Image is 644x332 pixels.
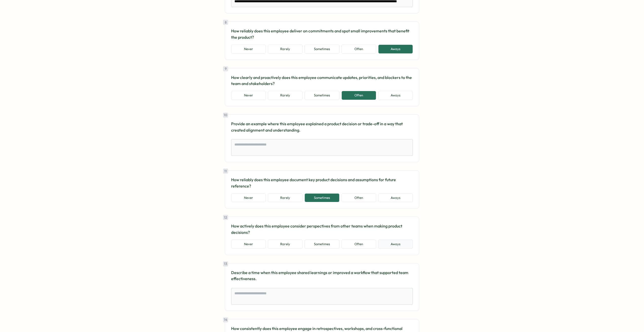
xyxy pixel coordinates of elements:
[378,45,413,54] button: Aways
[341,45,376,54] button: Often
[231,269,413,282] p: Describe a time when this employee shared learnings or improved a workflow that supported team ef...
[223,215,228,220] div: 12
[223,66,228,71] div: 9
[378,91,413,100] button: Aways
[223,261,228,266] div: 13
[231,45,266,54] button: Never
[341,240,376,249] button: Often
[341,91,376,100] button: Often
[378,193,413,202] button: Aways
[268,45,303,54] button: Rarely
[268,240,303,249] button: Rarely
[223,113,228,118] div: 10
[231,193,266,202] button: Never
[305,240,339,249] button: Sometimes
[268,193,303,202] button: Rarely
[231,28,413,40] p: How reliably does this employee deliver on commitments and spot small improvements that benefit t...
[305,45,339,54] button: Sometimes
[268,91,303,100] button: Rarely
[223,20,228,25] div: 8
[223,317,228,322] div: 14
[231,121,413,133] p: Provide an example where this employee explained a product decision or trade-off in a way that cr...
[341,193,376,202] button: Often
[231,91,266,100] button: Never
[231,223,413,236] p: How actively does this employee consider perspectives from other teams when making product decisi...
[223,169,228,174] div: 11
[231,240,266,249] button: Never
[231,177,413,189] p: How reliably does this employee document key product decisions and assumptions for future reference?
[305,91,339,100] button: Sometimes
[305,193,339,202] button: Sometimes
[378,240,413,249] button: Aways
[231,74,413,87] p: How clearly and proactively does this employee communicate updates, priorities, and blockers to t...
